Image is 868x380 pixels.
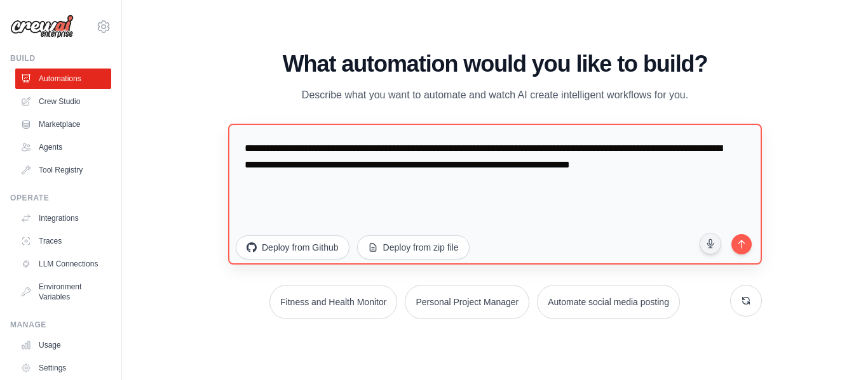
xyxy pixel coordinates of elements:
a: LLM Connections [15,254,111,274]
button: Deploy from zip file [357,235,470,259]
a: Environment Variables [15,277,111,307]
a: Marketplace [15,114,111,134]
button: Fitness and Health Monitor [269,285,397,319]
div: Build [10,53,111,63]
p: Describe what you want to automate and watch AI create intelligent workflows for you. [281,87,709,103]
img: Logo [10,15,74,39]
a: Crew Studio [15,91,111,112]
button: Personal Project Manager [405,285,529,319]
iframe: Chat Widget [804,319,868,380]
div: Operate [10,193,111,203]
h1: What automation would you like to build? [228,51,762,77]
div: Manage [10,320,111,330]
a: Automations [15,69,111,89]
a: Settings [15,358,111,378]
a: Integrations [15,208,111,228]
a: Usage [15,335,111,355]
button: Automate social media posting [537,285,680,319]
a: Tool Registry [15,160,111,180]
a: Traces [15,231,111,251]
a: Agents [15,137,111,157]
button: Deploy from Github [236,235,349,259]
